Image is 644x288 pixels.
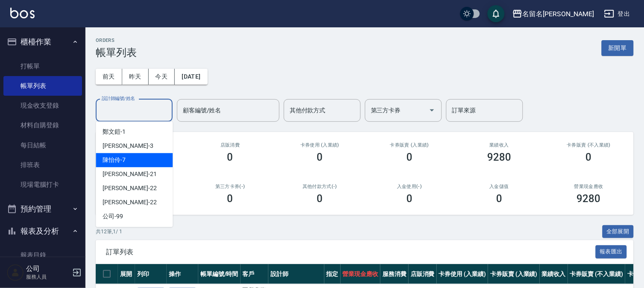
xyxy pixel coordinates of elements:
h3: 0 [586,151,592,163]
button: 報表及分析 [3,220,82,242]
th: 卡券使用 (入業績) [437,264,488,284]
th: 列印 [135,264,167,284]
span: 陳怡伶 -7 [103,156,126,165]
h2: 業績收入 [465,142,534,148]
a: 現金收支登錄 [3,96,82,115]
span: 訂單列表 [106,248,596,256]
h2: 入金使用(-) [375,184,444,189]
h2: 卡券販賣 (入業績) [375,142,444,148]
button: 報表匯出 [596,245,627,259]
a: 報表匯出 [596,247,627,256]
th: 操作 [167,264,198,284]
span: [PERSON_NAME] -3 [103,141,153,150]
h3: 9280 [577,193,601,205]
button: 櫃檯作業 [3,31,82,53]
th: 指定 [324,264,341,284]
span: 鄭文鎧 -1 [103,127,126,136]
button: save [488,5,505,22]
h5: 公司 [26,264,70,273]
th: 客戶 [241,264,269,284]
h3: 0 [317,193,323,205]
th: 服務消費 [380,264,409,284]
button: 名留名[PERSON_NAME] [509,5,597,23]
h2: 入金儲值 [465,184,534,189]
h3: 0 [406,151,412,163]
img: Person [7,264,24,281]
p: 服務人員 [26,273,70,281]
th: 營業現金應收 [341,264,381,284]
h3: 0 [496,193,502,205]
th: 設計師 [268,264,324,284]
a: 排班表 [3,155,82,175]
p: 共 12 筆, 1 / 1 [96,228,122,235]
button: 新開單 [602,40,634,56]
h2: 其他付款方式(-) [285,184,355,189]
div: 名留名[PERSON_NAME] [523,9,594,19]
h3: 0 [227,151,233,163]
th: 卡券販賣 (不入業績) [568,264,625,284]
h2: 卡券販賣 (不入業績) [554,142,623,148]
h3: 0 [227,193,233,205]
button: 昨天 [122,69,149,85]
h3: 0 [406,193,412,205]
span: [PERSON_NAME] -22 [103,198,156,207]
span: [PERSON_NAME] -22 [103,184,156,193]
th: 帳單編號/時間 [198,264,241,284]
h3: 9280 [487,151,511,163]
button: [DATE] [175,69,207,85]
h2: ORDERS [96,38,137,43]
h3: 0 [317,151,323,163]
button: 今天 [149,69,175,85]
th: 卡券販賣 (入業績) [488,264,540,284]
a: 打帳單 [3,56,82,76]
h2: 店販消費 [196,142,265,148]
h2: 卡券使用 (入業績) [285,142,355,148]
a: 新開單 [602,44,634,52]
a: 報表目錄 [3,245,82,265]
button: 登出 [601,6,634,22]
th: 展開 [118,264,135,284]
span: [PERSON_NAME] -21 [103,170,156,179]
h2: 第三方卡券(-) [196,184,265,189]
button: Open [425,103,439,117]
h2: 營業現金應收 [554,184,623,189]
button: 前天 [96,69,122,85]
a: 材料自購登錄 [3,115,82,135]
button: 全部展開 [603,225,634,238]
label: 設計師編號/姓名 [102,95,135,102]
img: Logo [10,8,35,18]
th: 業績收入 [540,264,568,284]
a: 每日結帳 [3,135,82,155]
a: 帳單列表 [3,76,82,96]
button: 預約管理 [3,198,82,220]
span: 公司 -99 [103,212,123,221]
h3: 帳單列表 [96,47,137,59]
a: 現場電腦打卡 [3,175,82,194]
th: 店販消費 [409,264,437,284]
